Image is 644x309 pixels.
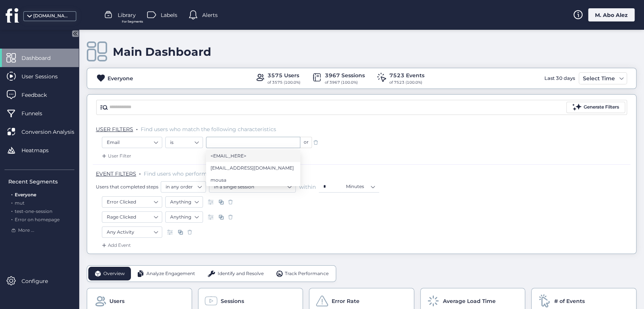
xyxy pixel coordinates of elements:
[18,227,34,234] span: More ...
[96,170,136,177] span: EVENT FILTERS
[22,91,58,99] span: Feedback
[22,277,59,285] span: Configure
[15,200,25,206] span: mut
[141,126,276,133] span: Find users who match the following characteristics
[206,150,300,162] li: <EMAIL_HERE>
[22,128,86,136] span: Conversion Analysis
[100,152,131,160] div: User Filter
[107,226,157,238] nz-select-item: Any Activity
[170,211,198,223] nz-select-item: Anything
[15,217,60,222] span: Error on homepage
[218,270,264,277] span: Identify and Resolve
[8,177,74,186] div: Recent Segments
[15,208,52,214] span: test-one-session
[113,45,211,59] div: Main Dashboard
[581,74,617,83] div: Select Time
[299,183,316,191] span: within
[144,170,248,177] span: Find users who performed these events
[267,80,300,86] div: of 3575 (100.0%)
[33,12,71,20] div: [DOMAIN_NAME]
[584,104,619,111] div: Generate Filters
[96,126,133,133] span: USER FILTERS
[202,11,218,19] span: Alerts
[107,196,157,208] nz-select-item: Error Clicked
[107,211,157,223] nz-select-item: Rage Clicked
[332,297,360,305] span: Error Rate
[22,54,62,62] span: Dashboard
[22,109,54,118] span: Funnels
[325,80,365,86] div: of 3967 (100.0%)
[96,184,158,190] span: Users that completed steps
[122,19,143,24] span: For Segments
[161,11,177,19] span: Labels
[146,270,195,277] span: Analyze Engagement
[206,174,300,186] li: mousa
[267,71,300,80] div: 3575 Users
[139,169,141,176] span: .
[170,137,198,148] nz-select-item: is
[136,124,138,132] span: .
[443,297,496,305] span: Average Load Time
[100,242,131,249] div: Add Event
[346,181,375,192] nz-select-item: Minutes
[103,270,125,277] span: Overview
[389,71,424,80] div: 7523 Events
[22,72,69,81] span: User Sessions
[221,297,244,305] span: Sessions
[11,190,12,197] span: .
[11,199,12,206] span: .
[554,297,584,305] span: # of Events
[543,72,577,84] div: Last 30 days
[285,270,328,277] span: Track Performance
[211,152,246,160] span: <EMAIL_HERE>
[166,181,201,193] nz-select-item: in any order
[588,8,635,21] div: M. Abo Alez
[108,74,133,83] div: Everyone
[107,137,157,148] nz-select-item: Email
[211,164,294,172] span: [EMAIL_ADDRESS][DOMAIN_NAME]
[300,137,312,148] div: or
[325,71,365,80] div: 3967 Sessions
[15,192,36,197] span: Everyone
[109,297,124,305] span: Users
[11,215,12,222] span: .
[211,176,226,184] span: mousa
[566,102,625,113] button: Generate Filters
[118,11,136,19] span: Library
[389,80,424,86] div: of 7523 (100.0%)
[11,207,12,214] span: .
[22,146,60,154] span: Heatmaps
[170,196,198,208] nz-select-item: Anything
[206,162,300,174] li: johnnyenglish@formtest.io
